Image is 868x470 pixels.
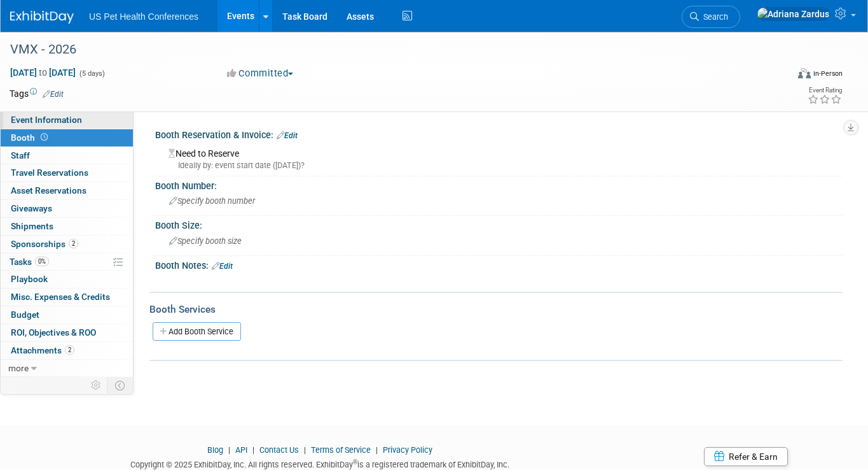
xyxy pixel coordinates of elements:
sup: ® [353,459,357,466]
td: Tags [10,87,64,100]
span: Playbook [11,274,48,284]
img: ExhibitDay [10,11,74,24]
span: Travel Reservations [11,167,88,178]
span: ROI, Objectives & ROO [11,327,96,338]
a: Staff [1,147,133,164]
a: Asset Reservations [1,182,133,199]
a: Add Booth Service [153,322,241,341]
span: to [37,68,49,78]
span: 2 [65,345,74,355]
span: Shipments [11,221,53,231]
span: Specify booth number [169,196,255,206]
td: Toggle Event Tabs [107,377,134,394]
button: Committed [223,67,298,80]
span: US Pet Health Conferences [89,11,198,22]
a: Terms of Service [311,445,371,455]
a: more [1,360,133,377]
span: Budget [11,310,39,320]
div: Booth Number: [155,176,843,192]
div: Booth Services [149,303,843,317]
span: | [225,445,233,455]
span: 0% [35,257,49,266]
span: Asset Reservations [11,185,86,196]
span: more [8,363,29,373]
span: (5 days) [78,69,105,78]
span: Staff [11,150,30,160]
div: VMX - 2026 [6,38,771,61]
a: Attachments2 [1,342,133,359]
a: API [235,445,247,455]
a: Giveaways [1,200,133,217]
div: Event Format [720,66,843,85]
a: Playbook [1,271,133,288]
a: Misc. Expenses & Credits [1,288,133,306]
img: Adriana Zardus [757,7,830,21]
a: ROI, Objectives & ROO [1,324,133,341]
span: Sponsorships [11,239,78,249]
td: Personalize Event Tab Strip [85,377,107,394]
a: Contact Us [259,445,299,455]
span: Booth [11,132,50,143]
a: Blog [207,445,223,455]
a: Search [682,6,740,28]
a: Edit [43,90,64,99]
a: Travel Reservations [1,164,133,182]
a: Privacy Policy [383,445,432,455]
span: Giveaways [11,203,52,213]
span: Event Information [11,115,82,125]
a: Edit [277,131,298,140]
a: Shipments [1,218,133,235]
div: Event Rating [808,87,842,94]
a: Refer & Earn [704,447,788,466]
a: Event Information [1,111,133,129]
div: Need to Reserve [165,144,833,171]
div: Booth Reservation & Invoice: [155,125,843,142]
span: Booth not reserved yet [38,132,50,142]
a: Booth [1,129,133,146]
a: Budget [1,306,133,324]
img: Format-Inperson.png [798,68,811,78]
span: 2 [69,239,78,248]
span: Specify booth size [169,236,242,246]
span: | [301,445,309,455]
span: Tasks [10,257,49,267]
span: | [249,445,258,455]
a: Sponsorships2 [1,236,133,253]
span: Attachments [11,345,74,355]
a: Edit [212,262,233,271]
span: [DATE] [DATE] [10,67,76,78]
a: Tasks0% [1,253,133,271]
span: | [373,445,381,455]
div: Booth Size: [155,216,843,232]
div: Ideally by: event start date ([DATE])? [169,160,833,171]
span: Misc. Expenses & Credits [11,292,110,302]
div: Booth Notes: [155,256,843,273]
div: In-Person [813,69,843,78]
span: Search [699,12,728,22]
